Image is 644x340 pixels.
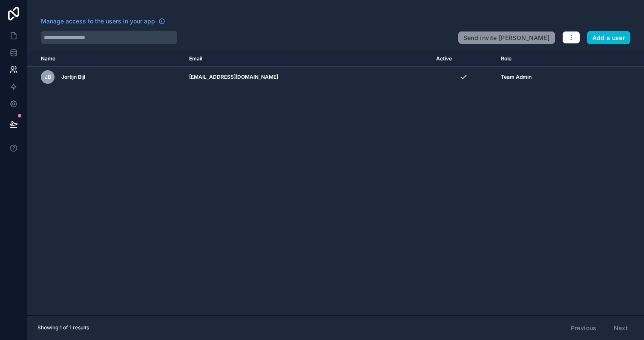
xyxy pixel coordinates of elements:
[45,74,51,80] span: JB
[184,67,431,88] td: [EMAIL_ADDRESS][DOMAIN_NAME]
[37,324,89,331] span: Showing 1 of 1 results
[27,51,184,67] th: Name
[587,31,631,45] button: Add a user
[431,51,496,67] th: Active
[41,17,165,26] a: Manage access to the users in your app
[41,17,155,26] span: Manage access to the users in your app
[496,51,598,67] th: Role
[184,51,431,67] th: Email
[61,74,85,80] span: Jortijn Bijl
[501,74,532,80] span: Team Admin
[27,51,644,315] div: scrollable content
